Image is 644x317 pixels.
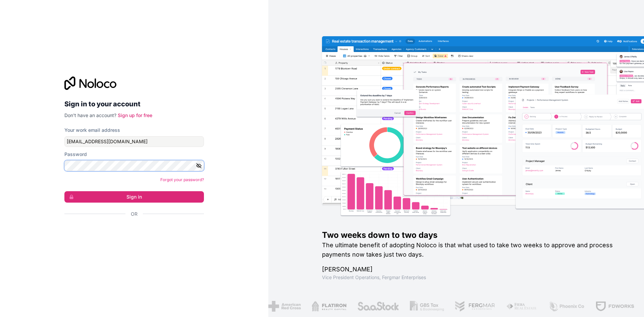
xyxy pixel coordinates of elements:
img: /assets/saastock-C6Zbiodz.png [346,301,388,312]
img: /assets/flatiron-C8eUkumj.png [301,301,335,312]
label: Password [64,151,87,158]
label: Your work email address [64,127,120,134]
h1: [PERSON_NAME] [322,265,623,274]
h2: The ultimate benefit of adopting Noloco is that what used to take two weeks to approve and proces... [322,241,623,259]
img: /assets/american-red-cross-BAupjrZR.png [257,301,290,312]
a: Sign up for free [118,112,152,118]
input: Email address [64,136,204,147]
span: Or [131,211,138,217]
h1: Vice President Operations , Fergmar Enterprises [322,274,623,281]
span: Don't have an account? [64,112,116,118]
input: Password [64,160,204,171]
iframe: Sign in with Google Button [61,225,202,240]
img: /assets/fergmar-CudnrXN5.png [443,301,484,312]
img: /assets/fiera-fwj2N5v4.png [495,301,527,312]
button: Sign in [64,191,204,203]
img: /assets/phoenix-BREaitsQ.png [537,301,574,312]
img: /assets/fdworks-Bi04fVtw.png [584,301,623,312]
a: Forgot your password? [160,177,204,182]
h2: Sign in to your account [64,98,204,110]
h1: Two weeks down to two days [322,230,623,241]
img: /assets/gbstax-C-GtDUiK.png [399,301,433,312]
